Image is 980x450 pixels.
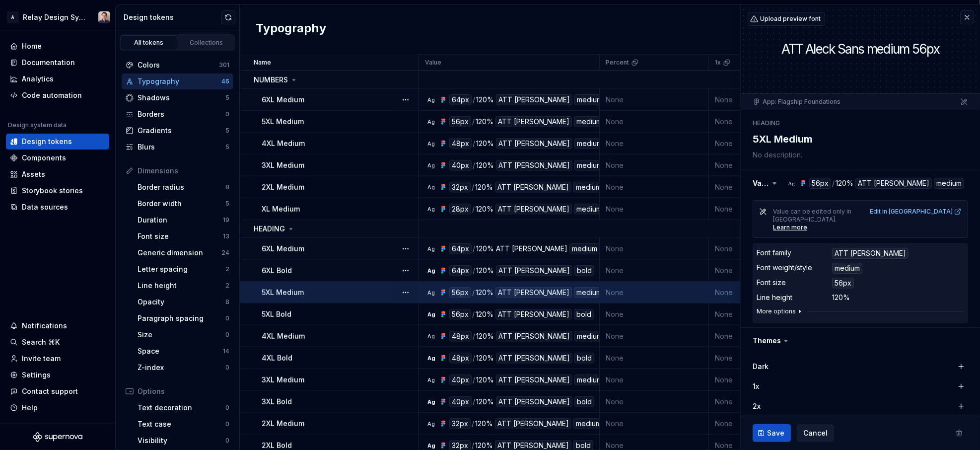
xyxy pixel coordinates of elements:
[225,265,229,273] div: 2
[757,263,812,273] div: Font weight/style
[262,182,304,192] p: 2XL Medium
[476,287,493,298] div: 120%
[138,231,223,241] div: Font size
[832,263,862,274] div: medium
[134,294,233,310] a: Opacity8
[134,400,233,416] a: Text decoration0
[476,204,493,215] div: 120%
[427,161,435,169] div: Ag
[476,116,493,127] div: 120%
[496,94,572,105] div: ATT [PERSON_NAME]
[122,57,233,73] a: Colors301
[757,248,791,258] div: Font family
[476,331,494,342] div: 120%
[134,343,233,359] a: Space14
[709,282,818,303] td: None
[22,386,78,396] div: Contact support
[832,278,854,289] div: 56px
[138,363,225,373] div: Z-index
[807,224,809,231] span: .
[574,160,605,171] div: medium
[138,60,219,70] div: Colors
[262,353,292,363] p: 4XL Bold
[574,309,594,320] div: bold
[600,391,709,413] td: None
[134,212,233,228] a: Duration19
[138,403,225,413] div: Text decoration
[225,364,229,372] div: 0
[182,39,231,47] div: Collections
[22,403,38,413] div: Help
[709,133,818,154] td: None
[22,321,67,331] div: Notifications
[22,41,42,51] div: Home
[122,123,233,139] a: Gradients5
[22,354,61,364] div: Invite team
[574,375,605,385] div: medium
[709,413,818,435] td: None
[134,245,233,261] a: Generic dimension24
[709,238,818,260] td: None
[225,437,229,445] div: 0
[122,90,233,106] a: Shadows5
[476,160,494,171] div: 120%
[22,153,66,163] div: Components
[753,362,769,372] label: Dark
[496,160,572,171] div: ATT [PERSON_NAME]
[22,202,68,212] div: Data sources
[138,436,225,446] div: Visibility
[449,94,472,105] div: 64px
[262,288,304,298] p: 5XL Medium
[574,396,594,407] div: bold
[138,330,225,340] div: Size
[225,282,229,290] div: 2
[134,261,233,277] a: Letter spacing2
[138,297,225,307] div: Opacity
[223,347,229,355] div: 14
[600,176,709,198] td: None
[262,160,304,170] p: 3XL Medium
[748,12,825,26] button: Upload preview font
[600,369,709,391] td: None
[225,143,229,151] div: 5
[495,116,572,127] div: ATT [PERSON_NAME]
[427,420,435,428] div: Ag
[573,418,604,429] div: medium
[254,224,285,234] p: HEADING
[449,204,471,215] div: 28px
[122,106,233,122] a: Borders0
[134,360,233,375] a: Z-index0
[763,98,840,106] a: App: Flagship Foundations
[472,116,475,127] div: /
[22,74,54,84] div: Analytics
[472,287,475,298] div: /
[122,74,233,89] a: Typography46
[6,134,109,150] a: Design tokens
[427,442,435,450] div: Ag
[574,204,604,215] div: medium
[22,370,51,380] div: Settings
[495,309,572,320] div: ATT [PERSON_NAME]
[449,116,471,127] div: 56px
[496,331,572,342] div: ATT [PERSON_NAME]
[709,391,818,413] td: None
[262,244,304,254] p: 6XL Medium
[600,325,709,347] td: None
[6,334,109,350] button: Search ⌘K
[427,183,435,191] div: Ag
[427,376,435,384] div: Ag
[427,289,435,297] div: Ag
[225,94,229,102] div: 5
[475,418,493,429] div: 120%
[223,216,229,224] div: 19
[803,428,828,438] span: Cancel
[134,196,233,212] a: Border width5
[138,346,223,356] div: Space
[574,331,605,342] div: medium
[709,369,818,391] td: None
[600,347,709,369] td: None
[134,228,233,244] a: Font size13
[262,397,292,407] p: 3XL Bold
[449,375,472,385] div: 40px
[6,199,109,215] a: Data sources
